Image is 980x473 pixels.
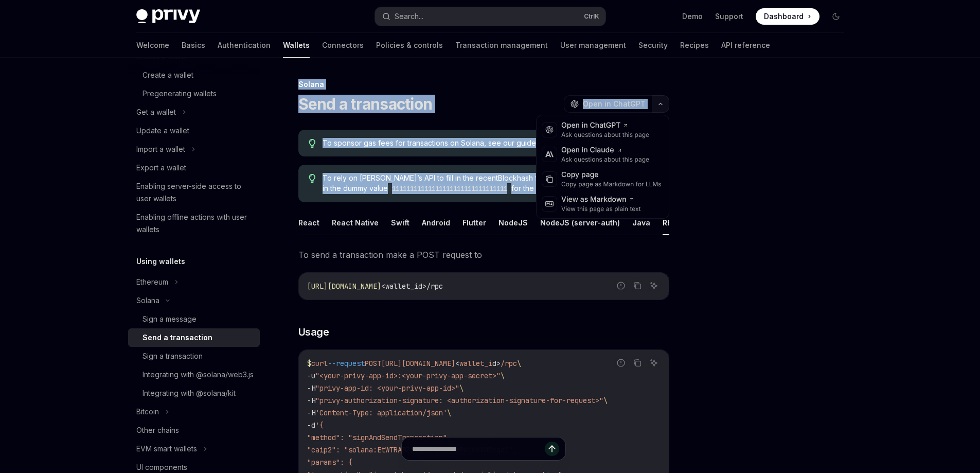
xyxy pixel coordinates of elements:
[561,120,649,131] div: Open in ChatGPT
[614,279,628,292] button: Report incorrect code
[142,313,197,325] div: Sign a message
[561,145,649,155] div: Open in Claude
[142,331,212,344] div: Send a transaction
[298,248,669,262] span: To send a transaction make a POST request to
[298,211,319,235] button: React
[311,359,328,368] span: curl
[647,279,661,292] button: Ask AI
[492,359,496,368] span: d
[136,276,168,288] div: Ethereum
[631,279,644,292] button: Copy the contents from the code block
[136,180,254,205] div: Enabling server-side access to user wallets
[584,12,599,21] span: Ctrl K
[142,350,203,362] div: Sign a transaction
[455,359,459,368] span: <
[309,139,316,148] svg: Tip
[564,95,652,113] button: Open in ChatGPT
[381,282,443,291] span: <wallet_id>/rpc
[496,359,501,368] span: >
[680,33,709,58] a: Recipes
[128,84,260,103] a: Pregenerating wallets
[323,138,658,148] span: To sponsor gas fees for transactions on Solana, see our guide .
[323,173,658,194] span: To rely on [PERSON_NAME]’s API to fill in the recentBlockhash field of the Solana transaction, pa...
[517,359,521,368] span: \
[764,11,804,22] span: Dashboard
[128,421,260,440] a: Other chains
[631,356,644,370] button: Copy the contents from the code block
[218,33,271,58] a: Authentication
[315,421,324,430] span: '{
[298,95,433,113] h1: Send a transaction
[128,347,260,365] a: Sign a transaction
[315,396,603,405] span: "privy-authorization-signature: <authorization-signature-for-request>"
[561,195,641,205] div: View as Markdown
[388,184,511,194] code: 11111111111111111111111111111111
[540,211,620,235] button: NodeJS (server-auth)
[603,396,608,405] span: \
[663,211,695,235] button: REST API
[422,211,450,235] button: Android
[136,33,169,58] a: Welcome
[462,211,486,235] button: Flutter
[459,359,492,368] span: wallet_i
[632,211,650,235] button: Java
[307,383,315,393] span: -H
[307,371,315,380] span: -u
[315,408,447,417] span: 'Content-Type: application/json'
[307,359,311,368] span: $
[136,255,185,268] h5: Using wallets
[307,421,315,430] span: -d
[501,371,505,380] span: \
[322,33,364,58] a: Connectors
[128,177,260,208] a: Enabling server-side access to user wallets
[545,442,559,456] button: Send message
[560,33,626,58] a: User management
[381,359,455,368] span: [URL][DOMAIN_NAME]
[128,159,260,177] a: Export a wallet
[638,33,668,58] a: Security
[307,396,315,405] span: -H
[142,369,254,381] div: Integrating with @solana/web3.js
[128,310,260,328] a: Sign a message
[365,359,381,368] span: POST
[447,408,451,417] span: \
[136,143,185,155] div: Import a wallet
[298,325,329,339] span: Usage
[376,33,443,58] a: Policies & controls
[614,356,628,370] button: Report incorrect code
[142,387,236,399] div: Integrating with @solana/kit
[136,211,254,236] div: Enabling offline actions with user wallets
[128,121,260,140] a: Update a wallet
[715,11,743,22] a: Support
[136,406,159,418] div: Bitcoin
[307,408,315,417] span: -H
[721,33,770,58] a: API reference
[756,8,819,25] a: Dashboard
[395,10,423,23] div: Search...
[136,443,197,455] div: EVM smart wallets
[315,371,501,380] span: "<your-privy-app-id>:<your-privy-app-secret>"
[375,7,605,26] button: Search...CtrlK
[561,205,641,213] div: View this page as plain text
[307,282,381,291] span: [URL][DOMAIN_NAME]
[828,8,844,25] button: Toggle dark mode
[647,356,661,370] button: Ask AI
[283,33,310,58] a: Wallets
[459,383,464,393] span: \
[136,125,189,137] div: Update a wallet
[128,208,260,239] a: Enabling offline actions with user wallets
[561,170,662,180] div: Copy page
[561,155,649,164] div: Ask questions about this page
[128,66,260,84] a: Create a wallet
[298,79,669,90] div: Solana
[128,328,260,347] a: Send a transaction
[309,174,316,183] svg: Tip
[391,211,409,235] button: Swift
[136,424,179,436] div: Other chains
[455,33,548,58] a: Transaction management
[128,365,260,384] a: Integrating with @solana/web3.js
[501,359,517,368] span: /rpc
[328,359,365,368] span: --request
[498,211,528,235] button: NodeJS
[561,180,662,188] div: Copy page as Markdown for LLMs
